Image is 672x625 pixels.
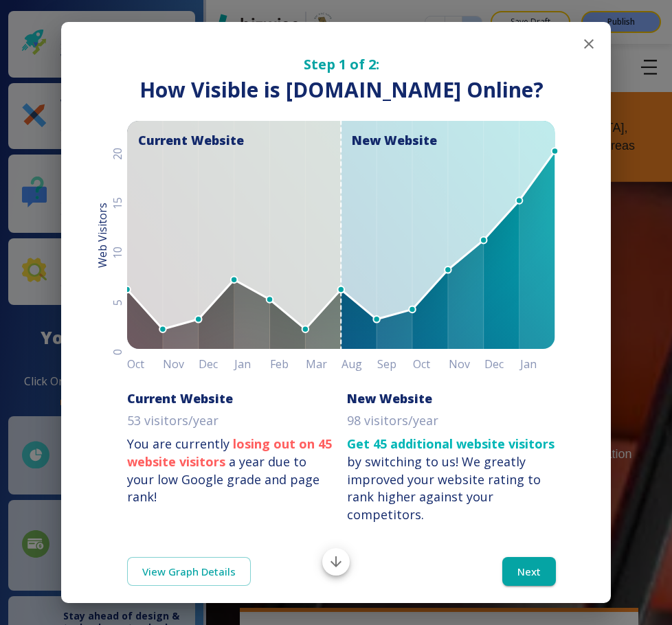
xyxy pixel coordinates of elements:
[347,412,438,430] p: 98 visitors/year
[199,354,234,374] h6: Dec
[322,548,350,576] button: Scroll to bottom
[520,354,556,374] h6: Jan
[377,354,413,374] h6: Sep
[347,435,555,452] strong: Get 45 additional website visitors
[341,354,377,374] h6: Aug
[127,557,251,586] a: View Graph Details
[347,435,556,524] p: by switching to us!
[234,354,270,374] h6: Jan
[270,354,306,374] h6: Feb
[306,354,341,374] h6: Mar
[127,412,219,430] p: 53 visitors/year
[127,390,233,407] h6: Current Website
[347,390,432,407] h6: New Website
[163,354,199,374] h6: Nov
[484,354,520,374] h6: Dec
[502,557,556,586] button: Next
[347,453,541,523] div: We greatly improved your website rating to rank higher against your competitors.
[127,435,336,506] p: You are currently a year due to your low Google grade and page rank!
[127,354,163,374] h6: Oct
[127,435,332,470] strong: losing out on 45 website visitors
[413,354,449,374] h6: Oct
[449,354,484,374] h6: Nov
